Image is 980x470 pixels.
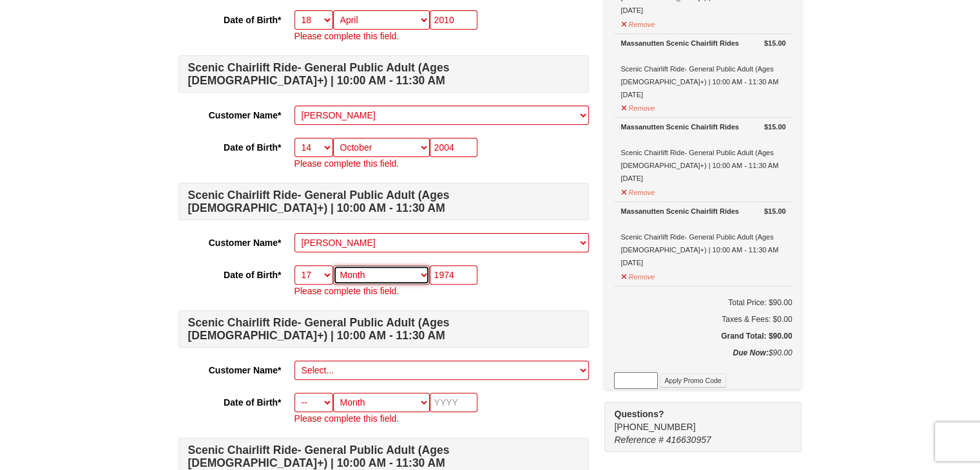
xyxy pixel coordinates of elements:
p: Please complete this field. [294,30,589,42]
div: Taxes & Fees: $0.00 [614,313,792,326]
button: Remove [620,15,655,31]
button: Remove [620,267,655,283]
strong: Customer Name* [209,110,282,120]
input: YYYY [430,265,477,285]
p: Please complete this field. [294,285,589,297]
p: Please complete this field. [294,412,589,425]
p: Please complete this field. [294,157,589,170]
span: 416630957 [666,435,711,445]
h4: Scenic Chairlift Ride- General Public Adult (Ages [DEMOGRAPHIC_DATA]+) | 10:00 AM - 11:30 AM [178,183,589,220]
strong: Questions? [614,409,664,419]
span: Reference # [614,435,663,445]
input: YYYY [430,138,477,157]
strong: Date of Birth* [224,15,281,25]
strong: Customer Name* [209,365,282,375]
strong: Due Now: [733,348,768,357]
strong: Date of Birth* [224,142,281,153]
strong: $15.00 [764,205,786,218]
h5: Grand Total: $90.00 [614,330,792,343]
button: Remove [620,99,655,115]
h4: Scenic Chairlift Ride- General Public Adult (Ages [DEMOGRAPHIC_DATA]+) | 10:00 AM - 11:30 AM [178,310,589,348]
div: Scenic Chairlift Ride- General Public Adult (Ages [DEMOGRAPHIC_DATA]+) | 10:00 AM - 11:30 AM [DATE] [620,205,785,269]
strong: Date of Birth* [224,397,281,408]
strong: $15.00 [764,37,786,50]
div: $90.00 [614,346,792,372]
strong: Customer Name* [209,238,282,248]
h6: Total Price: $90.00 [614,296,792,309]
button: Apply Promo Code [660,373,725,388]
div: Massanutten Scenic Chairlift Rides [620,205,785,218]
div: Massanutten Scenic Chairlift Rides [620,37,785,50]
input: YYYY [430,10,477,30]
div: Massanutten Scenic Chairlift Rides [620,120,785,133]
strong: Date of Birth* [224,270,281,280]
button: Remove [620,183,655,199]
div: Scenic Chairlift Ride- General Public Adult (Ages [DEMOGRAPHIC_DATA]+) | 10:00 AM - 11:30 AM [DATE] [620,120,785,185]
input: YYYY [430,393,477,412]
span: [PHONE_NUMBER] [614,408,778,432]
strong: $15.00 [764,120,786,133]
div: Scenic Chairlift Ride- General Public Adult (Ages [DEMOGRAPHIC_DATA]+) | 10:00 AM - 11:30 AM [DATE] [620,37,785,101]
h4: Scenic Chairlift Ride- General Public Adult (Ages [DEMOGRAPHIC_DATA]+) | 10:00 AM - 11:30 AM [178,55,589,93]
